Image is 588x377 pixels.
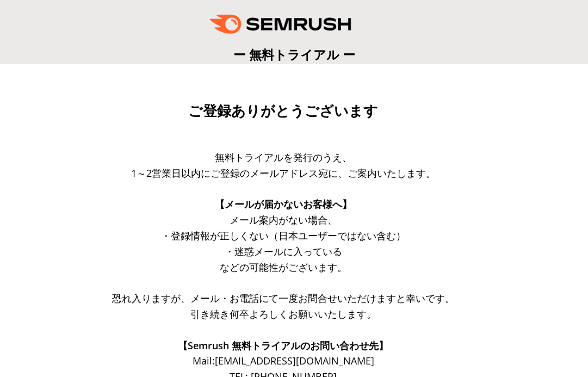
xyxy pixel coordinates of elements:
[215,197,352,211] span: 【メールが届かないお客様へ】
[233,46,355,63] span: ー 無料トライアル ー
[112,292,455,305] span: 恐れ入りますが、メール・お電話にて一度お問合せいただけますと幸いです。
[220,261,347,274] span: などの可能性がございます。
[188,103,378,119] span: ご登録ありがとうございます
[131,166,436,180] span: 1～2営業日以内にご登録のメールアドレス宛に、ご案内いたします。
[190,307,376,320] span: 引き続き何卒よろしくお願いいたします。
[230,213,337,226] span: メール案内がない場合、
[161,229,406,242] span: ・登録情報が正しくない（日本ユーザーではない含む）
[178,339,388,352] span: 【Semrush 無料トライアルのお問い合わせ先】
[215,151,352,164] span: 無料トライアルを発行のうえ、
[193,354,374,367] span: Mail: [EMAIL_ADDRESS][DOMAIN_NAME]
[225,245,342,258] span: ・迷惑メールに入っている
